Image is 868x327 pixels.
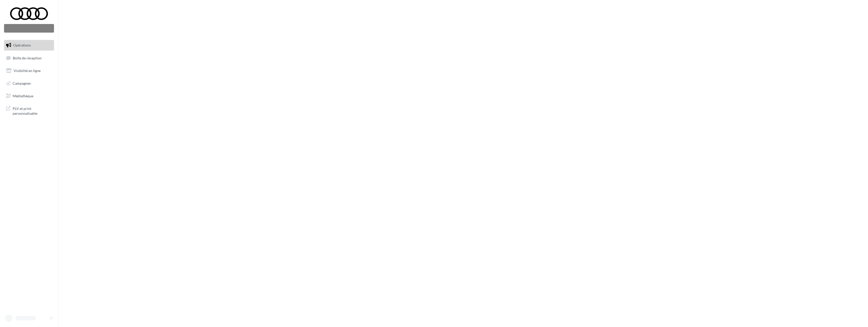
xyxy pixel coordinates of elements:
a: Opérations [3,40,55,51]
a: Visibilité en ligne [3,65,55,76]
span: PLV et print personnalisable [13,105,52,116]
div: Nouvelle campagne [4,24,54,33]
a: Boîte de réception [3,53,55,63]
span: Boîte de réception [13,56,42,60]
span: Campagnes [13,81,31,85]
span: Visibilité en ligne [14,68,41,73]
a: PLV et print personnalisable [3,103,55,118]
span: Opérations [13,43,31,47]
span: Médiathèque [13,94,33,98]
a: Médiathèque [3,91,55,101]
a: Campagnes [3,78,55,89]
